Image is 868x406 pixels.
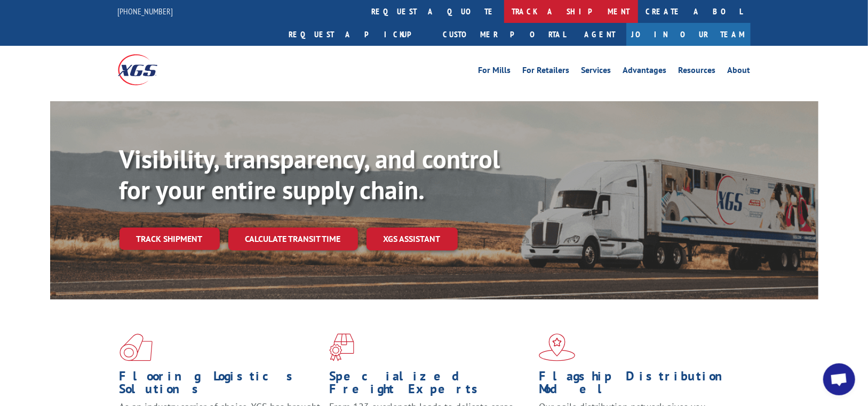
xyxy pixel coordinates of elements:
[582,66,611,78] a: Services
[523,66,570,78] a: For Retailers
[823,363,855,395] div: Open chat
[228,228,358,250] a: Calculate transit time
[120,370,321,401] h1: Flooring Logistics Solutions
[479,66,511,78] a: For Mills
[367,228,458,250] a: XGS ASSISTANT
[120,334,153,361] img: xgs-icon-total-supply-chain-intelligence-red
[120,142,500,206] b: Visibility, transparency, and control for your entire supply chain.
[281,23,435,46] a: Request a pickup
[329,334,354,361] img: xgs-icon-focused-on-flooring-red
[626,23,751,46] a: Join Our Team
[539,370,740,401] h1: Flagship Distribution Model
[329,370,531,401] h1: Specialized Freight Experts
[435,23,574,46] a: Customer Portal
[120,228,220,250] a: Track shipment
[623,66,667,78] a: Advantages
[679,66,716,78] a: Resources
[539,334,576,361] img: xgs-icon-flagship-distribution-model-red
[118,6,173,17] a: [PHONE_NUMBER]
[728,66,751,78] a: About
[574,23,626,46] a: Agent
